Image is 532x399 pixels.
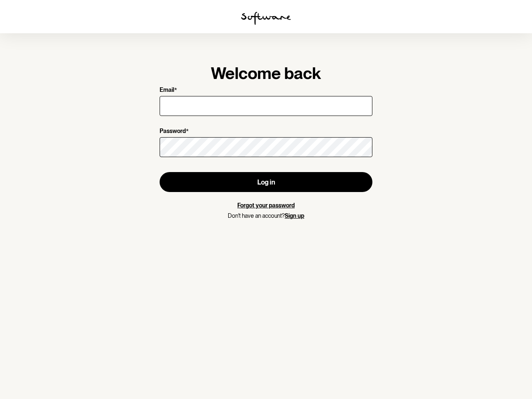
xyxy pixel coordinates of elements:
p: Don't have an account? [160,212,372,219]
p: Password [160,128,186,135]
h1: Welcome back [160,63,372,83]
a: Sign up [285,212,304,219]
p: Email [160,86,174,94]
img: software logo [241,12,291,25]
button: Log in [160,172,372,192]
a: Forgot your password [237,202,295,209]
